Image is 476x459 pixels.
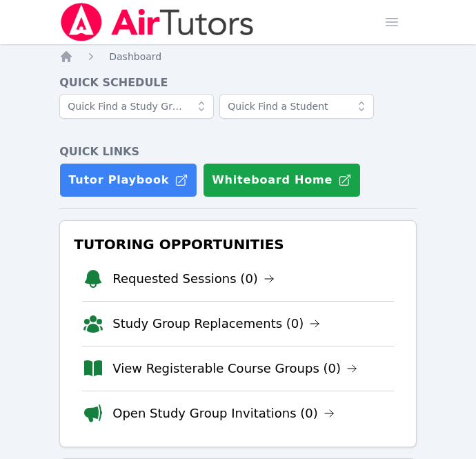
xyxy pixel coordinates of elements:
[59,75,417,91] h4: Quick Schedule
[219,94,374,119] input: Quick Find a Student
[59,94,214,119] input: Quick Find a Study Group
[109,50,161,64] a: Dashboard
[59,163,197,197] a: Tutor Playbook
[59,3,255,41] img: Air Tutors
[59,144,417,160] h4: Quick Links
[112,359,357,378] a: View Registerable Course Groups (0)
[112,314,320,333] a: Study Group Replacements (0)
[59,50,417,64] nav: Breadcrumb
[71,232,405,257] h3: Tutoring Opportunities
[112,404,335,423] a: Open Study Group Invitations (0)
[203,163,361,197] button: Whiteboard Home
[112,269,275,289] a: Requested Sessions (0)
[109,51,161,62] span: Dashboard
